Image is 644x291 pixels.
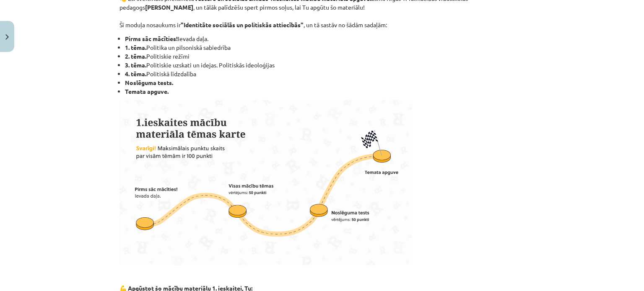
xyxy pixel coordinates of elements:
[125,44,146,51] strong: 1. tēma.
[125,35,178,42] strong: Pirms sāc mācīties!
[125,43,525,52] li: Politika un pilsoniskā sabiedrība
[125,70,146,77] strong: 4. tēma.
[125,52,146,60] strong: 2. tēma.
[125,61,146,69] strong: 3. tēma.
[125,61,525,70] li: Politiskie uzskati un idejas. Politiskās ideoloģijas
[125,34,525,43] li: Ievada daļa.
[125,88,169,95] strong: Temata apguve.
[181,21,304,28] strong: "Identitāte sociālās un politiskās attiecībās"
[125,79,173,86] strong: Noslēguma tests.
[125,70,525,78] li: Politiskā līdzdalība
[145,3,193,11] strong: [PERSON_NAME]
[5,34,9,40] img: icon-close-lesson-0947bae3869378f0d4975bcd49f059093ad1ed9edebbc8119c70593378902aed.svg
[125,52,525,61] li: Politiskie režīmi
